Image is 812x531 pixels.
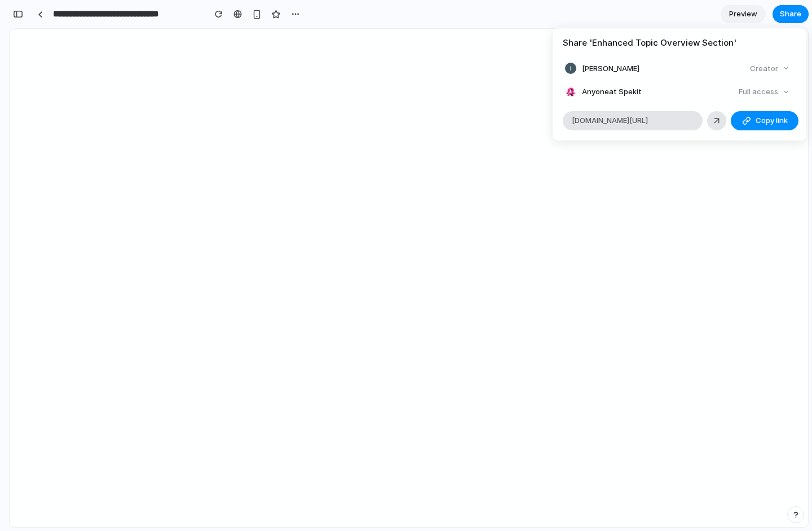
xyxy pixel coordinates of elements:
span: Copy link [756,115,788,126]
span: [DOMAIN_NAME][URL] [572,115,648,126]
h4: Share ' Enhanced Topic Overview Section ' [563,37,796,50]
span: [PERSON_NAME] [582,63,639,74]
div: [DOMAIN_NAME][URL] [563,111,703,130]
button: Copy link [731,111,798,130]
span: Anyone at Spekit [582,86,642,98]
